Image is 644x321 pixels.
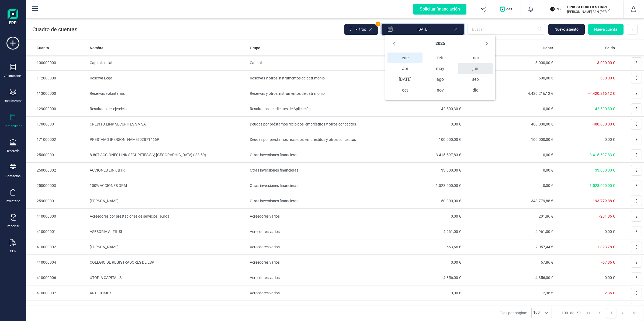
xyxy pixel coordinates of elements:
[387,85,423,96] span: oct
[371,285,463,301] td: 0,00 €
[248,301,371,316] td: Acreedores varios
[6,199,20,203] div: Inventario
[463,209,556,224] td: 201,86 €
[88,178,248,193] td: 100% ACCIONES GPM
[88,255,248,270] td: COLEGIO DE REGISTRADORES DE ESP
[590,153,615,157] span: 3.415.597,83 €
[599,76,615,80] span: -600,00 €
[26,209,88,224] td: 410000000
[595,308,605,318] button: Previous Page
[26,285,88,301] td: 410000007
[567,4,610,10] p: LINK SECURITIES CAPITAL SL
[548,24,585,35] button: Nuevo asiento
[604,291,615,295] span: -2,36 €
[413,4,466,15] div: Solicitar financiación
[583,308,594,318] button: First Page
[371,55,463,71] td: 0,00 €
[248,147,371,163] td: Otras inversiones financieras
[90,45,103,51] span: Nombre
[88,55,248,71] td: Capital social
[4,124,22,128] div: Contabilidad
[618,308,628,318] button: Next Page
[588,24,624,35] button: Nueva cuenta
[248,163,371,178] td: Otras inversiones financieras
[407,1,473,18] button: Solicitar financiación
[463,224,556,239] td: 4.961,00 €
[390,39,398,48] button: Previous Year
[570,310,574,316] span: de
[387,74,423,85] span: [DATE]
[371,301,463,316] td: 92.722,01 €
[500,308,552,318] div: Filas por página:
[595,168,615,172] span: 33.000,00 €
[463,285,556,301] td: 2,36 €
[248,178,371,193] td: Otras inversiones financieras
[371,209,463,224] td: 0,00 €
[435,39,445,48] button: Choose Year
[593,107,615,111] span: 142.500,30 €
[88,132,248,147] td: PRESTAMO [PERSON_NAME] 02871466P
[344,24,378,35] button: Filtros
[371,193,463,209] td: 150.000,00 €
[88,71,248,86] td: Reserva Legal
[248,239,371,255] td: Acreedores varios
[88,147,248,163] td: 8.807 ACCIONES LINK SECURITIES S.V, [GEOGRAPHIC_DATA] ( 83,59)
[555,27,579,32] span: Nuevo asiento
[26,147,88,163] td: 250000001
[463,55,556,71] td: 3.000,00 €
[26,255,88,270] td: 410000004
[88,209,248,224] td: Acreedores por prestaciones de servicios (euros)
[6,149,20,153] div: Tesorería
[463,270,556,285] td: 4.356,00 €
[248,101,371,117] td: Resultados pendientes de Aplicación
[387,53,423,63] span: ene
[371,147,463,163] td: 3.415.597,83 €
[4,74,22,78] div: Validaciones
[463,178,556,193] td: 0,00 €
[458,85,493,96] span: dic
[248,285,371,301] td: Acreedores varios
[463,132,556,147] td: 100.000,00 €
[26,55,88,71] td: 100000000
[248,132,371,147] td: Deudas por préstamos recibidos, empréstitos y otros conceptos
[605,45,615,51] span: Saldo
[463,71,556,86] td: 600,00 €
[248,117,371,132] td: Deudas por préstamos recibidos, empréstitos y otros conceptos
[26,301,88,316] td: 410000011
[8,9,18,26] img: Logo Finanedi
[497,1,517,18] button: Logo de OPS
[463,301,556,316] td: 92.722,01 €
[599,214,615,218] span: -201,86 €
[248,255,371,270] td: Acreedores varios
[423,53,458,63] span: feb
[88,86,248,101] td: Reservas voluntarias
[5,174,20,178] div: Contactos
[458,74,493,85] span: sep
[590,183,615,188] span: 1.528.000,00 €
[26,178,88,193] td: 250000003
[248,224,371,239] td: Acreedores varios
[26,239,88,255] td: 410000002
[88,163,248,178] td: ACCIONES LINK BTR
[248,270,371,285] td: Acreedores varios
[605,275,615,280] span: 0,00 €
[567,10,610,14] p: [PERSON_NAME] SAN [PERSON_NAME]
[250,45,260,51] span: Grupo
[26,270,88,285] td: 410000006
[592,122,615,126] span: -480.000,00 €
[385,35,495,100] div: Choose Date
[554,310,581,316] div: -
[554,310,556,316] span: 1
[371,163,463,178] td: 33.000,00 €
[463,163,556,178] td: 0,00 €
[423,85,458,96] span: nov
[371,239,463,255] td: 663,66 €
[548,1,617,18] button: LILINK SECURITIES CAPITAL SL[PERSON_NAME] SAN [PERSON_NAME]
[592,199,615,203] span: -193.779,88 €
[423,74,458,85] span: ago
[588,91,615,96] span: -4.420.216,12 €
[248,86,371,101] td: Reservas y otros instrumentos de patrimonio
[371,224,463,239] td: 4.961,00 €
[594,27,617,32] span: Nueva cuenta
[371,255,463,270] td: 0,00 €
